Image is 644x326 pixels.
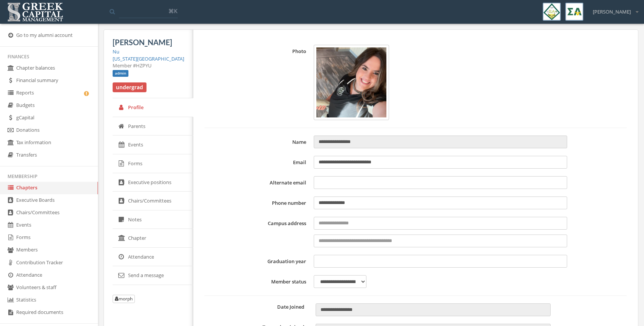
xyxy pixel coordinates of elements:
[113,70,128,77] span: admin
[113,55,184,62] a: [US_STATE][GEOGRAPHIC_DATA]
[168,7,177,15] span: ⌘K
[113,154,193,173] a: Forms
[113,295,135,303] button: morph
[204,275,310,288] label: Member status
[204,156,310,169] label: Email
[113,266,193,285] a: Send a message
[204,217,310,247] label: Campus address
[113,82,147,92] span: undergrad
[113,192,193,210] a: Chairs/Committees
[113,62,184,69] div: Member #
[204,176,310,189] label: Alternate email
[113,229,193,248] a: Chapter
[113,173,193,192] a: Executive positions
[136,62,151,69] span: HZPYU
[204,197,310,209] label: Phone number
[113,210,193,229] a: Notes
[204,303,310,311] label: Date Joined
[204,255,310,268] label: Graduation year
[113,117,193,136] a: Parents
[113,48,119,55] a: Nu
[588,3,638,15] div: [PERSON_NAME]
[593,8,631,15] span: [PERSON_NAME]
[113,136,193,154] a: Events
[113,248,193,267] a: Attendance
[113,98,193,117] a: Profile
[204,136,310,148] label: Name
[113,38,172,47] span: [PERSON_NAME]
[204,45,310,120] label: Photo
